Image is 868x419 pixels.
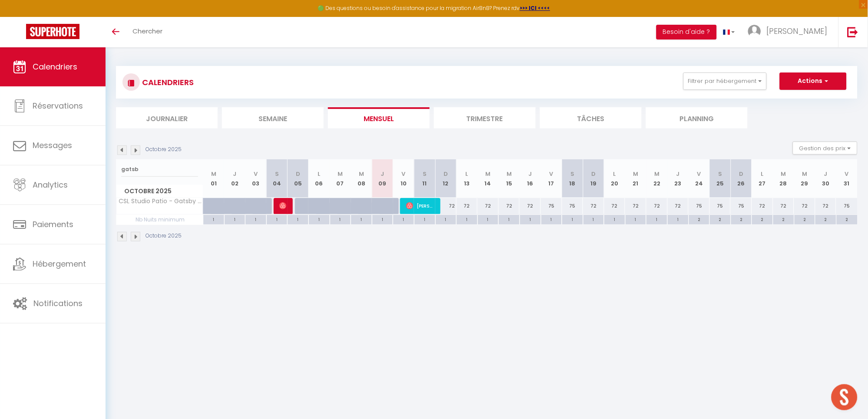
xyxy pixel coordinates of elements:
[739,170,744,178] abbr: D
[836,159,858,198] th: 31
[406,198,434,214] span: [PERSON_NAME]
[529,170,532,178] abbr: J
[591,170,596,178] abbr: D
[393,159,414,198] th: 10
[767,26,828,36] span: [PERSON_NAME]
[225,215,245,223] div: 1
[761,170,764,178] abbr: L
[731,198,752,214] div: 75
[330,159,351,198] th: 07
[562,198,583,214] div: 75
[625,159,646,198] th: 21
[477,198,499,214] div: 72
[604,198,626,214] div: 72
[646,215,667,223] div: 1
[583,198,604,214] div: 72
[541,159,562,198] th: 17
[832,384,858,410] div: Ouvrir le chat
[318,170,321,178] abbr: L
[689,159,710,198] th: 24
[604,159,626,198] th: 20
[752,159,773,198] th: 27
[328,107,430,129] li: Mensuel
[444,170,448,178] abbr: D
[794,198,815,214] div: 72
[466,170,468,178] abbr: L
[499,215,520,223] div: 1
[478,215,499,223] div: 1
[423,170,427,178] abbr: S
[541,198,562,214] div: 75
[33,140,72,151] span: Messages
[414,215,435,223] div: 1
[613,170,616,178] abbr: L
[795,215,815,223] div: 2
[435,198,457,214] div: 72
[689,198,710,214] div: 75
[118,198,205,205] span: CSL Studio Patio - Gatsby à la Mer IsaDom
[781,170,786,178] abbr: M
[550,170,553,178] abbr: V
[520,159,541,198] th: 16
[583,159,604,198] th: 19
[731,215,752,223] div: 2
[133,26,162,36] span: Chercher
[351,215,372,223] div: 1
[794,159,815,198] th: 29
[359,170,364,178] abbr: M
[752,198,773,214] div: 72
[731,159,752,198] th: 26
[116,215,203,224] span: Nb Nuits minimum
[562,215,583,223] div: 1
[683,73,767,90] button: Filtrer par hébergement
[372,215,393,223] div: 1
[520,198,541,214] div: 72
[288,215,308,223] div: 1
[477,159,499,198] th: 14
[351,159,372,198] th: 08
[26,24,80,39] img: Super Booking
[203,215,224,223] div: 1
[656,25,717,40] button: Besoin d'aide ?
[486,170,491,178] abbr: M
[402,170,406,178] abbr: V
[33,258,86,269] span: Hébergement
[288,159,309,198] th: 05
[233,170,236,178] abbr: J
[507,170,512,178] abbr: M
[540,107,642,129] li: Tâches
[626,215,646,223] div: 1
[520,4,550,12] a: >>> ICI <<<<
[719,170,722,178] abbr: S
[121,162,198,177] input: Rechercher un logement...
[222,107,324,129] li: Semaine
[633,170,639,178] abbr: M
[668,198,689,214] div: 72
[116,185,203,198] span: Octobre 2025
[604,215,625,223] div: 1
[499,198,520,214] div: 72
[815,198,837,214] div: 72
[267,215,288,223] div: 1
[245,215,266,223] div: 1
[845,170,849,178] abbr: V
[668,159,689,198] th: 23
[457,198,478,214] div: 72
[815,215,836,223] div: 2
[126,17,169,47] a: Chercher
[296,170,300,178] abbr: D
[710,159,731,198] th: 25
[309,215,330,223] div: 1
[254,170,258,178] abbr: V
[710,215,731,223] div: 2
[203,159,225,198] th: 01
[499,159,520,198] th: 15
[33,61,77,72] span: Calendriers
[570,170,574,178] abbr: S
[697,170,701,178] abbr: V
[33,298,83,309] span: Notifications
[583,215,604,223] div: 1
[676,170,680,178] abbr: J
[836,198,858,214] div: 75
